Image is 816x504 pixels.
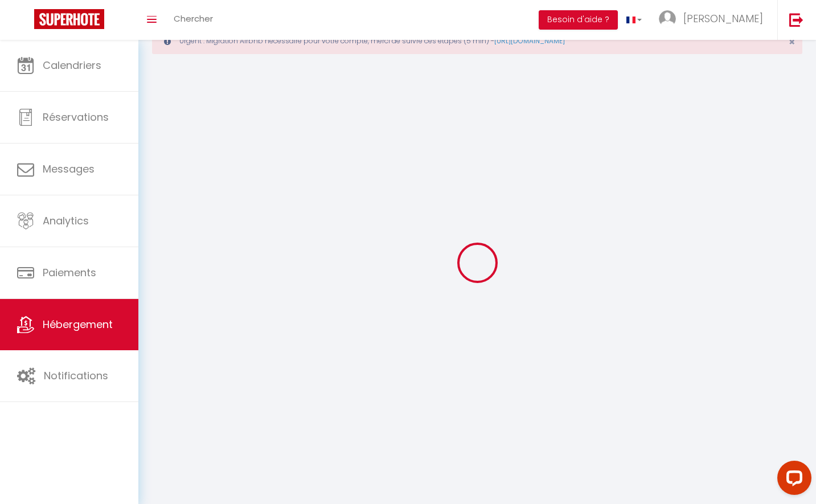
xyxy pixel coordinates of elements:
[43,265,96,280] span: Paiements
[659,10,676,27] img: ...
[44,368,108,383] span: Notifications
[152,28,802,54] div: Urgent : Migration Airbnb nécessaire pour votre compte, merci de suivre ces étapes (5 min) -
[768,456,816,504] iframe: LiveChat chat widget
[789,35,795,49] span: ×
[34,9,104,29] img: Super Booking
[43,58,101,72] span: Calendriers
[789,37,795,47] button: Close
[494,36,565,46] a: [URL][DOMAIN_NAME]
[43,214,89,228] span: Analytics
[789,13,803,27] img: logout
[539,10,618,30] button: Besoin d'aide ?
[43,162,95,176] span: Messages
[43,110,109,124] span: Réservations
[683,11,763,26] span: [PERSON_NAME]
[174,13,213,24] span: Chercher
[43,317,113,331] span: Hébergement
